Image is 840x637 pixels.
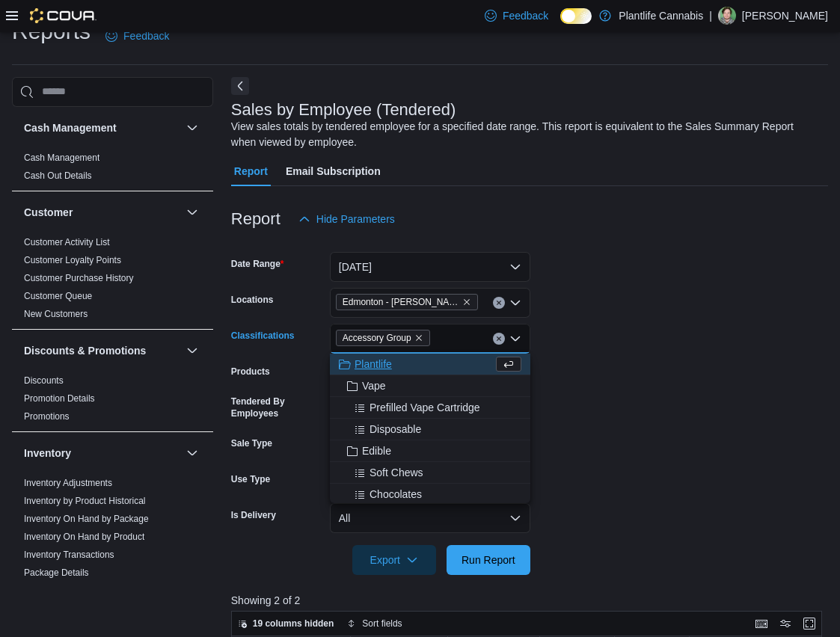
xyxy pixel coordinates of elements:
span: Run Report [462,553,515,567]
a: Promotions [24,411,70,422]
span: Soft Chews [370,465,423,480]
p: | [709,7,712,25]
p: [PERSON_NAME] [742,7,828,25]
span: Export [361,545,427,575]
div: Discounts & Promotions [12,372,213,431]
button: Enter fullscreen [800,615,818,633]
span: Promotions [24,410,70,422]
h3: Customer [24,205,73,220]
div: Cash Management [12,149,213,191]
span: Promotion Details [24,393,95,404]
a: Inventory by Product Historical [24,496,146,506]
button: Inventory [183,444,201,462]
a: Customer Activity List [24,237,110,247]
button: Remove Accessory Group from selection in this group [414,333,423,342]
img: Cova [30,8,96,23]
button: All [330,503,530,533]
span: Customer Purchase History [24,272,134,284]
span: Plantlife [355,357,392,372]
button: Inventory [24,446,180,461]
a: Customer Loyalty Points [24,255,121,265]
h3: Discounts & Promotions [24,343,146,358]
button: Clear input [493,333,505,345]
a: Inventory Transactions [24,550,114,560]
button: Cash Management [183,119,201,137]
span: Discounts [24,375,64,387]
h3: Cash Management [24,120,117,135]
span: Inventory On Hand by Product [24,531,144,543]
span: Feedback [503,8,548,23]
button: Customer [183,203,201,221]
h3: Sales by Employee (Tendered) [231,101,456,119]
button: Customer [24,205,180,220]
span: Email Subscription [286,156,381,186]
p: Plantlife Cannabis [619,7,703,25]
span: Accessory Group [343,330,411,345]
button: 19 columns hidden [232,615,340,633]
span: Package Details [24,567,89,579]
span: Inventory by Product Historical [24,495,146,507]
h3: Report [231,210,280,228]
span: Customer Activity List [24,236,110,248]
p: Showing 2 of 2 [231,593,828,608]
button: Hide Parameters [292,204,401,234]
div: Rian Lamontagne [718,7,736,25]
a: Inventory On Hand by Package [24,514,149,524]
label: Products [231,366,270,378]
span: Chocolates [370,487,422,502]
button: Remove Edmonton - Terra Losa from selection in this group [462,298,471,307]
label: Is Delivery [231,509,276,521]
span: 19 columns hidden [253,618,334,630]
button: Clear input [493,297,505,309]
span: Customer Loyalty Points [24,254,121,266]
div: View sales totals by tendered employee for a specified date range. This report is equivalent to t... [231,119,821,150]
span: Disposable [370,422,421,437]
a: Feedback [479,1,554,31]
h3: Inventory [24,446,71,461]
span: Accessory Group [336,330,430,346]
a: Cash Out Details [24,170,92,181]
span: Hide Parameters [316,212,395,227]
button: Display options [776,615,794,633]
div: Customer [12,233,213,329]
button: Sort fields [341,615,408,633]
label: Locations [231,294,274,306]
button: Chocolates [330,484,530,505]
a: Customer Queue [24,291,92,301]
span: Edmonton - Terra Losa [336,294,478,310]
span: Sort fields [362,618,402,630]
a: New Customers [24,309,88,319]
button: Keyboard shortcuts [752,615,770,633]
span: Report [234,156,268,186]
button: Edible [330,440,530,462]
button: Discounts & Promotions [183,342,201,360]
span: Vape [362,378,386,393]
label: Classifications [231,330,295,342]
button: Open list of options [509,297,521,309]
a: Inventory Adjustments [24,478,112,488]
button: Plantlife [330,354,530,375]
span: Dark Mode [560,24,561,25]
span: Edible [362,443,391,458]
button: Cash Management [24,120,180,135]
input: Dark Mode [560,8,592,24]
button: Discounts & Promotions [24,343,180,358]
span: Cash Management [24,152,99,164]
span: Inventory On Hand by Package [24,513,149,525]
button: Prefilled Vape Cartridge [330,397,530,419]
label: Tendered By Employees [231,396,324,419]
span: Cash Out Details [24,170,92,182]
button: Run Report [447,545,530,575]
a: Cash Management [24,153,99,163]
a: Discounts [24,375,64,386]
label: Date Range [231,258,284,270]
button: Vape [330,375,530,397]
span: Edmonton - [PERSON_NAME] [343,295,459,310]
span: Inventory Adjustments [24,477,112,489]
a: Inventory On Hand by Product [24,532,144,542]
label: Sale Type [231,437,272,449]
span: New Customers [24,308,88,320]
button: Disposable [330,419,530,440]
span: Prefilled Vape Cartridge [370,400,480,415]
button: Export [352,545,436,575]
